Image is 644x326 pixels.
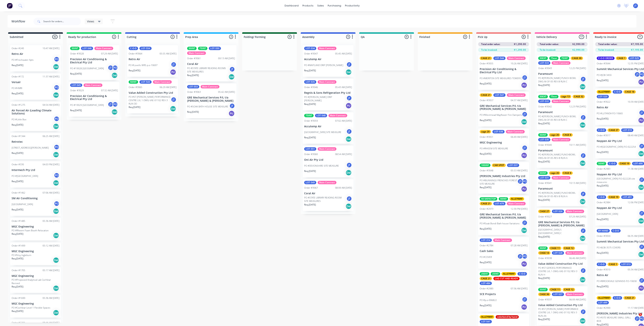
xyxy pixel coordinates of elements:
[480,164,491,167] div: 100INT
[304,58,352,61] p: Accutemp Air
[43,163,59,166] div: 04:03 PM [DATE]
[538,187,586,190] p: Paramount
[346,103,352,109] div: PU
[538,138,550,141] div: LOT-530
[12,52,59,56] p: Retro Air
[87,19,94,23] span: Views
[538,171,548,175] div: 50INT
[304,153,318,156] div: Order #3060
[616,57,627,60] div: CAGE 1
[511,99,528,102] div: 04:37 AM [DATE]
[537,93,588,130] div: 50EXT75extcage 13CAGE 32LOT-532Main ContractOrder #304212:23 PM [DATE]ParamountPO #[PERSON_NAME] ...
[303,45,354,77] div: LOT-534Main ContractOrder #304705:45 AM [DATE]Accutemp AirPO #MAITLAND DRIP [PERSON_NAME]jTReq.[D...
[517,179,523,184] div: jT
[186,83,237,118] div: LOT-553Main ContractOrder #306305:42 AM [DATE]GRE Mechanical Services P/L t/a [PERSON_NAME] & [PE...
[597,145,636,149] p: PO #[GEOGRAPHIC_DATA] P.O-022254
[187,110,199,114] p: Req. [DATE]
[12,109,59,115] p: Air Forced Air (Leading Climate Solutions)
[492,164,506,167] div: CAR SPOT
[538,95,548,98] div: 50EXT
[53,180,59,186] div: Del
[506,130,525,133] div: Main Contract
[552,176,570,180] div: Main Contract
[573,95,585,98] div: CAGE 32
[538,122,550,125] p: Req. [DATE]
[12,169,59,172] p: Intermech Pty Ltd
[537,170,588,206] div: 50INTcage 26CAGE 8LOT-531Main ContractOrder #304110:13 AM [DATE]ParamountPO #[PERSON_NAME] PUNCHB...
[139,47,152,50] div: LOT-554
[94,47,113,50] div: Main Contract
[209,47,221,50] div: LOT-550
[522,179,528,184] div: PO
[538,115,580,122] p: PO #[PERSON_NAME] PUNCH BOWL DWG-M-OF-05 REV-B RUN C
[346,170,352,176] div: Del
[335,186,352,190] div: 08:09 AM [DATE]
[511,62,528,65] div: 10:26 AM [DATE]
[480,169,493,172] div: Order #3048
[538,83,550,87] p: Req. [DATE]
[304,164,339,168] p: PO #DEVONSHIRE SITE MEASURE
[552,61,570,65] div: Main Contract
[597,57,615,60] div: C-O-D ORDER
[127,45,178,77] div: C-O-DLOT-554Order #306405:55 AM [DATE]Retro AirPO #Lovells WRS p.o-10697jTReq.[DATE]PU
[569,67,586,70] div: 12:25 PM [DATE]
[187,62,235,66] p: Coral Air
[218,90,235,94] div: 05:42 AM [DATE]
[538,76,580,83] p: PO #[PERSON_NAME] PUNCH BOWL DWG-M-OF-05 REV-B RUN C
[480,186,491,189] p: Req. [DATE]
[346,69,352,75] div: Del
[480,141,528,144] p: MGC Engineering
[187,74,199,77] p: Req. [DATE]
[335,119,352,123] div: 07:02 AM [DATE]
[201,85,219,88] div: Main Contract
[597,128,606,132] div: C-O-D
[10,102,61,131] div: Order #127504:54 AM [DATE]Air Forced Air (Leading Climate Solutions)PO #Little BoxPOReq.[DATE]Del
[538,100,550,103] div: LOT-532
[569,181,586,185] div: 10:13 AM [DATE]
[304,91,352,94] p: Regnis & Sons Refrigeration Pty Ltd
[229,103,235,109] div: jT
[621,128,633,132] div: LOT-519
[303,112,354,144] div: 75INTLOT-548Main ContractOrder #305907:02 AM [DATE]Accutemp Air[GEOGRAPHIC_DATA] SITE MEASUREjTRe...
[10,73,61,100] div: Order #17211:37 AM [DATE]VersairPO #HMRIPOReq.[DATE]Del
[478,128,529,160] div: cage 20LOT-538Main ContractOrder #305106:49 AM [DATE]MGC EngineeringPO #RHEEM SITE MEASUREjTReq.[...
[537,132,588,168] div: 50INTcage 26CAGE 8LOT-530Main ContractOrder #304010:11 AM [DATE]ParamountPO #[PERSON_NAME] PUNCHB...
[597,112,623,115] p: PO #LUTANDA P.O-10665
[112,102,118,107] div: PO
[521,152,527,158] div: PU
[112,65,118,71] div: PO
[521,119,527,125] div: Del
[318,80,336,84] div: Main Contract
[597,134,610,137] div: Order #3017
[12,180,23,183] p: Req. [DATE]
[522,145,528,151] div: jT
[597,117,608,120] p: Req. [DATE]
[522,111,528,117] div: jT
[538,153,580,160] p: PO #[PERSON_NAME] PUNCHBOWL DWG-M-OF-05-REV-B RUN A
[480,62,493,65] div: Order #3055
[346,95,352,101] div: jT
[7,3,13,9] img: Factory
[12,146,49,150] p: [STREET_ADDRESS][PERSON_NAME]
[634,72,640,77] div: jT
[560,95,571,98] div: cage 13
[562,133,573,137] div: CAGE 8
[70,47,80,50] div: 50INT
[538,160,550,163] p: Req. [DATE]
[552,100,570,103] div: Main Contract
[218,57,235,60] div: 09:13 AM [DATE]
[507,164,519,167] div: LOT-537
[597,150,608,154] p: Req. [DATE]
[186,45,237,82] div: 50INT75INTLOT-550Main ContractOrder #306109:13 AM [DATE]Coral AirPO #STATE LIBRARY READING ROOMS ...
[480,179,517,186] p: PO #BUNNINGS FRENCHES FOREST SITE MEASURE
[580,84,586,90] div: Del
[492,130,505,133] div: LOT-538
[318,147,336,151] div: Main Contract
[12,118,26,121] p: PO #Little Box
[10,45,61,72] div: Order #24010:47 AM [DATE]Retro AirPO #Freshwater AptsPOReq.[DATE]Del
[580,160,586,166] div: Del
[160,86,176,89] div: 06:29 AM [DATE]
[129,80,138,84] div: 50INT
[335,153,352,156] div: 08:54 AM [DATE]
[187,105,228,108] p: PO #SOAK BATH HOUSE SITE MEASURE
